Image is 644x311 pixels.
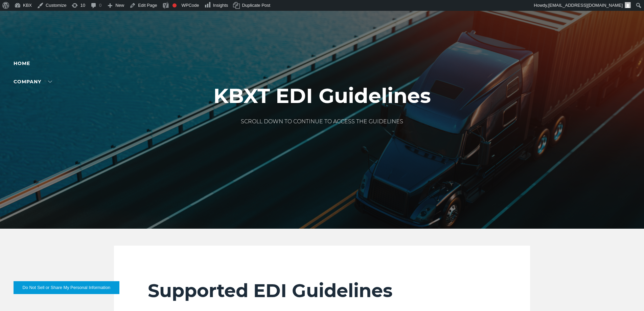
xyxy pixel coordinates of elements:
h2: Supported EDI Guidelines [148,279,496,302]
div: Focus keyphrase not set [172,3,177,7]
span: [EMAIL_ADDRESS][DOMAIN_NAME] [548,3,623,8]
p: SCROLL DOWN TO CONTINUE TO ACCESS THE GUIDELINES [213,118,431,126]
h1: KBXT EDI Guidelines [213,84,431,107]
a: Company [14,79,52,85]
a: Home [14,60,30,66]
button: Do Not Sell or Share My Personal Information [14,281,119,294]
